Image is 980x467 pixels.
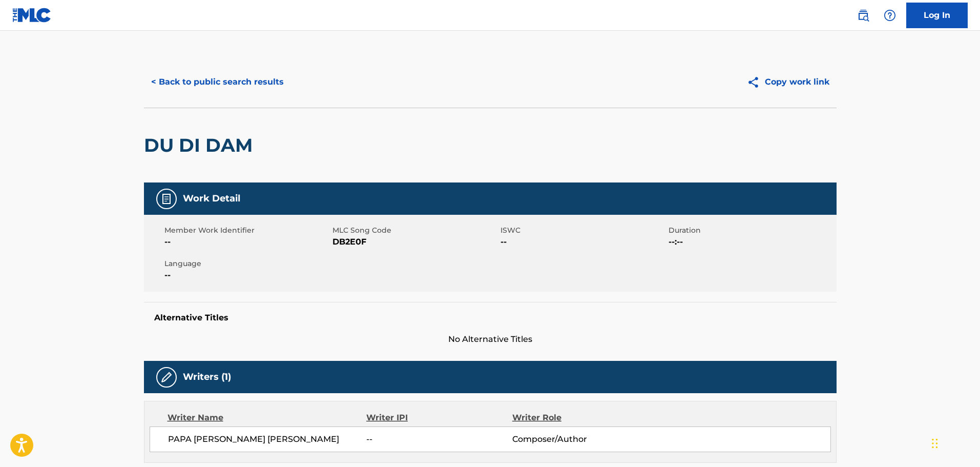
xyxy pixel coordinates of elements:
span: MLC Song Code [332,225,498,236]
span: -- [164,269,330,281]
div: Writer IPI [366,412,512,424]
span: Composer/Author [512,433,645,445]
div: Writer Name [168,412,367,424]
span: ISWC [501,225,666,236]
div: Drag [932,428,938,459]
button: < Back to public search results [144,69,291,95]
span: Language [164,258,330,269]
span: -- [501,236,666,248]
img: Copy work link [747,76,765,89]
span: --:-- [669,236,834,248]
img: MLC Logo [12,8,52,23]
span: Member Work Identifier [164,225,330,236]
span: -- [164,236,330,248]
img: help [884,9,896,22]
div: Writer Role [512,412,645,424]
iframe: Chat Widget [929,418,980,467]
span: -- [366,433,512,445]
span: DB2E0F [332,236,498,248]
button: Copy work link [740,69,837,95]
span: Duration [669,225,834,236]
h5: Writers (1) [183,371,231,383]
h5: Alternative Titles [154,313,826,323]
span: No Alternative Titles [144,333,837,346]
img: Writers [160,371,173,383]
div: Help [880,5,900,26]
img: Work Detail [160,193,173,205]
img: search [857,9,869,22]
a: Public Search [853,5,873,26]
span: PAPA [PERSON_NAME] [PERSON_NAME] [168,433,367,445]
a: Log In [906,3,968,28]
h2: DU DI DAM [144,134,258,157]
h5: Work Detail [183,193,240,205]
